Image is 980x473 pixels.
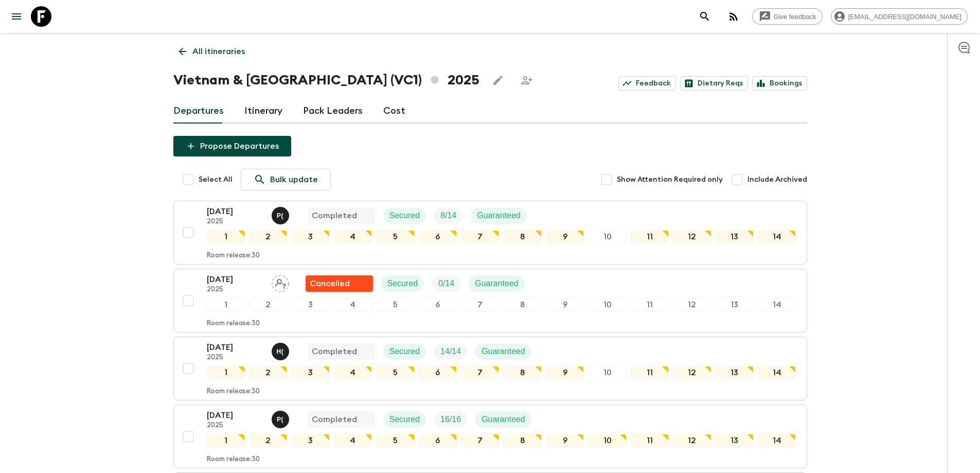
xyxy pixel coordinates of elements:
div: Secured [383,411,426,428]
p: 14 / 14 [440,345,461,358]
div: 10 [588,298,626,311]
div: Trip Fill [434,343,467,360]
div: 3 [291,230,329,243]
div: Secured [381,275,424,292]
a: All itineraries [173,41,251,62]
div: 14 [758,366,796,379]
div: 9 [546,298,584,311]
button: Edit this itinerary [488,70,508,91]
div: 12 [673,366,711,379]
div: 7 [461,366,499,379]
h1: Vietnam & [GEOGRAPHIC_DATA] (VC1) 2025 [173,70,479,91]
div: 7 [461,298,499,311]
div: 10 [588,230,626,243]
div: 4 [334,434,372,447]
p: Guaranteed [475,277,519,290]
div: 8 [503,366,541,379]
div: 13 [716,434,754,447]
div: 13 [716,366,754,379]
div: 1 [207,434,245,447]
div: 5 [376,230,414,243]
div: 9 [546,434,584,447]
p: Secured [389,413,420,426]
div: 2 [249,366,287,379]
div: 11 [631,230,669,243]
p: [DATE] [207,409,263,422]
div: 10 [588,366,626,379]
div: 3 [291,298,329,311]
p: 0 / 14 [438,277,454,290]
p: Completed [312,209,357,222]
p: 16 / 16 [440,413,461,426]
div: 14 [758,434,796,447]
a: Pack Leaders [303,99,363,124]
span: Hai (Le Mai) Nhat [272,346,291,354]
a: Bulk update [241,169,331,190]
div: Flash Pack cancellation [306,275,373,292]
p: 2025 [207,218,263,226]
div: 11 [631,298,669,311]
p: 2025 [207,286,263,294]
button: [DATE]2025Hai (Le Mai) NhatCompletedSecuredTrip FillGuaranteed1234567891011121314Room release:30 [173,337,807,400]
span: Show Attention Required only [617,174,723,185]
span: Give feedback [768,13,822,21]
p: [DATE] [207,341,263,354]
button: menu [6,6,27,27]
button: search adventures [694,6,715,27]
div: 5 [376,298,414,311]
p: Room release: 30 [207,388,260,396]
div: 8 [503,230,541,243]
button: [DATE]2025Phat (Hoang) TrongCompletedSecuredTrip FillGuaranteed1234567891011121314Room release:30 [173,201,807,265]
div: 6 [419,230,457,243]
a: Itinerary [244,99,282,124]
div: Trip Fill [434,207,462,224]
span: Select All [199,174,233,185]
p: Completed [312,413,357,426]
div: 5 [376,366,414,379]
div: 13 [716,298,754,311]
button: Propose Departures [173,136,291,156]
div: 11 [631,366,669,379]
div: 3 [291,434,329,447]
div: 6 [419,434,457,447]
div: 1 [207,366,245,379]
p: All itineraries [192,45,245,58]
div: Trip Fill [434,411,467,428]
p: Room release: 30 [207,320,260,328]
p: [DATE] [207,205,263,218]
div: 4 [334,230,372,243]
div: 14 [758,230,796,243]
div: 2 [249,298,287,311]
div: 12 [673,434,711,447]
p: Guaranteed [482,345,525,358]
div: 8 [503,434,541,447]
div: 10 [588,434,626,447]
div: 9 [546,366,584,379]
div: 1 [207,230,245,243]
div: 5 [376,434,414,447]
div: 2 [249,434,287,447]
p: Room release: 30 [207,252,260,260]
div: 1 [207,298,245,311]
div: Secured [383,207,426,224]
p: Secured [389,345,420,358]
div: 6 [419,298,457,311]
div: 8 [503,298,541,311]
div: 14 [758,298,796,311]
div: 6 [419,366,457,379]
button: [DATE]2025Phat (Hoang) TrongCompletedSecuredTrip FillGuaranteed1234567891011121314Room release:30 [173,405,807,468]
p: Completed [312,345,357,358]
div: Secured [383,343,426,360]
p: 2025 [207,354,263,362]
p: Cancelled [310,277,350,290]
a: Departures [173,99,224,124]
p: Guaranteed [482,413,525,426]
p: Guaranteed [477,209,521,222]
div: 4 [334,366,372,379]
a: Feedback [618,76,676,91]
a: Cost [383,99,405,124]
button: [DATE]2025Assign pack leaderFlash Pack cancellationSecuredTrip FillGuaranteed1234567891011121314R... [173,269,807,332]
div: 12 [673,298,711,311]
span: [EMAIL_ADDRESS][DOMAIN_NAME] [843,13,967,21]
p: Secured [389,209,420,222]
